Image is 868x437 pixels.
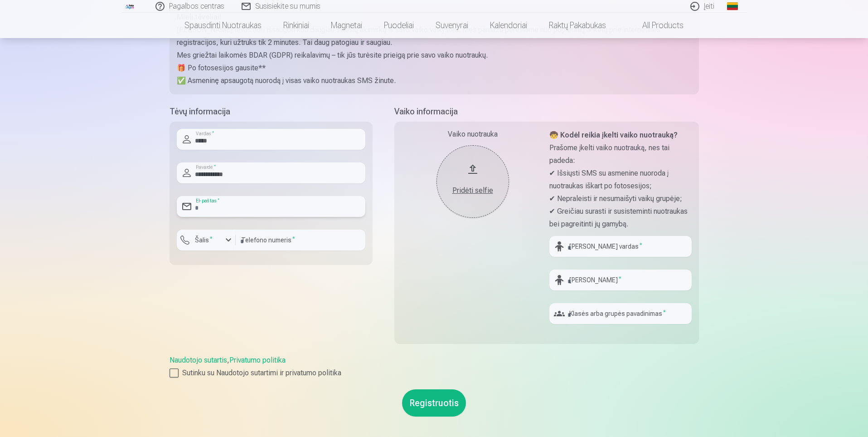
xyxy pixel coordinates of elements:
p: Mes griežtai laikomės BDAR (GDPR) reikalavimų – tik jūs turėsite prieigą prie savo vaiko nuotraukų. [177,49,692,62]
div: , [170,355,699,378]
p: 🎁 Po fotosesijos gausite** [177,62,692,74]
p: Prašome įkelti vaiko nuotrauką, nes tai padeda: [549,142,692,167]
a: Puodeliai [373,13,425,38]
label: Šalis [191,236,216,245]
div: Vaiko nuotrauka [402,129,544,140]
button: Pridėti selfie [436,145,509,218]
p: ✅ Asmeninę apsaugotą nuorodą į visas vaiko nuotraukas SMS žinute. [177,74,692,87]
button: Registruotis [402,389,466,417]
a: Suvenyrai [425,13,479,38]
a: Spausdinti nuotraukas [174,13,272,38]
strong: 🧒 Kodėl reikia įkelti vaiko nuotrauką? [549,131,678,139]
label: Sutinku su Naudotojo sutartimi ir privatumo politika [170,368,699,378]
a: Magnetai [320,13,373,38]
p: ✔ Greičiau surasti ir susisteminti nuotraukas bei pagreitinti jų gamybą. [549,205,692,231]
h5: Vaiko informacija [394,105,699,118]
a: Rinkiniai [272,13,320,38]
p: ✔ Išsiųsti SMS su asmenine nuoroda į nuotraukas iškart po fotosesijos; [549,167,692,192]
h5: Tėvų informacija [170,105,373,118]
a: All products [617,13,694,38]
p: ✔ Nepraleisti ir nesumaišyti vaikų grupėje; [549,192,692,205]
img: /fa2 [125,4,135,9]
a: Raktų pakabukas [538,13,617,38]
div: Pridėti selfie [446,185,500,196]
a: Privatumo politika [229,356,286,364]
a: Kalendoriai [479,13,538,38]
button: Šalis* [177,230,236,250]
a: Naudotojo sutartis [170,356,227,364]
